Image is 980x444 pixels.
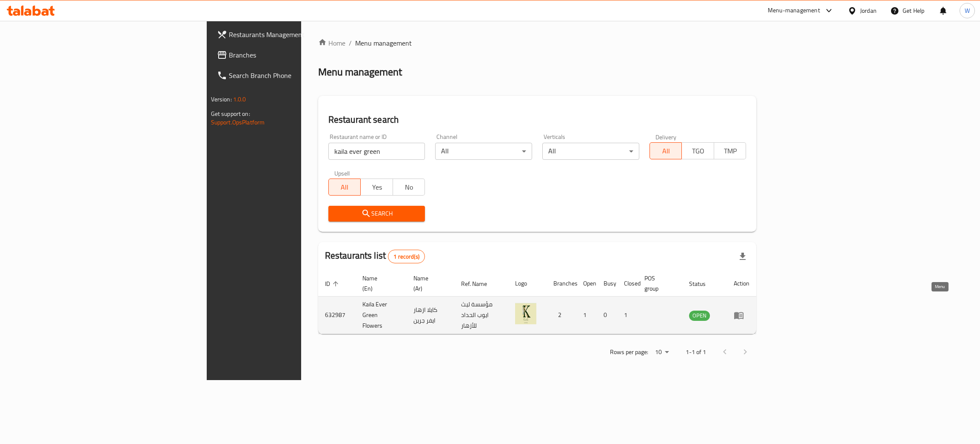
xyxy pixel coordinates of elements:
[547,271,576,297] th: Branches
[318,38,757,48] nav: breadcrumb
[388,253,424,261] span: 1 record(s)
[576,297,597,334] td: 1
[360,179,393,196] button: Yes
[396,181,422,193] span: No
[407,297,454,334] td: كايلا ازهار ايفر جرين
[597,271,617,297] th: Busy
[652,346,672,359] div: Rows per page:
[328,179,361,196] button: All
[211,108,250,119] span: Get support on:
[860,6,877,15] div: Jordan
[644,273,672,294] span: POS group
[328,143,425,160] input: Search for restaurant name or ID..
[335,208,419,219] span: Search
[685,145,711,157] span: TGO
[318,271,757,334] table: enhanced table
[328,206,425,222] button: Search
[655,134,677,140] label: Delivery
[355,38,412,48] span: Menu management
[325,279,341,289] span: ID
[334,170,350,176] label: Upsell
[435,143,532,160] div: All
[332,181,358,193] span: All
[689,279,717,289] span: Status
[610,347,648,358] p: Rows per page:
[210,24,370,45] a: Restaurants Management
[617,271,638,297] th: Closed
[617,297,638,334] td: 1
[515,303,536,324] img: Kaila Ever Green Flowers
[681,142,714,159] button: TGO
[388,250,425,263] div: Total records count
[461,279,498,289] span: Ref. Name
[454,297,509,334] td: مؤسسة ليث ايوب الحداد للأزهار
[542,143,639,160] div: All
[211,94,232,105] span: Version:
[233,94,246,105] span: 1.0.0
[653,145,679,157] span: All
[229,29,364,40] span: Restaurants Management
[965,6,970,15] span: W
[689,311,710,320] span: OPEN
[211,117,265,128] a: Support.OpsPlatform
[714,142,746,159] button: TMP
[362,273,396,294] span: Name (En)
[718,145,743,157] span: TMP
[364,181,390,193] span: Yes
[229,50,364,60] span: Branches
[686,347,706,358] p: 1-1 of 1
[229,70,364,81] span: Search Branch Phone
[210,65,370,86] a: Search Branch Phone
[576,271,597,297] th: Open
[356,297,407,334] td: Kaila Ever Green Flowers
[547,297,576,334] td: 2
[508,271,547,297] th: Logo
[650,142,682,159] button: All
[318,65,402,79] h2: Menu management
[328,113,746,126] h2: Restaurant search
[210,45,370,65] a: Branches
[597,297,617,334] td: 0
[325,249,425,263] h2: Restaurants list
[393,179,425,196] button: No
[413,273,444,294] span: Name (Ar)
[727,271,756,297] th: Action
[768,6,820,16] div: Menu-management
[732,246,753,267] div: Export file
